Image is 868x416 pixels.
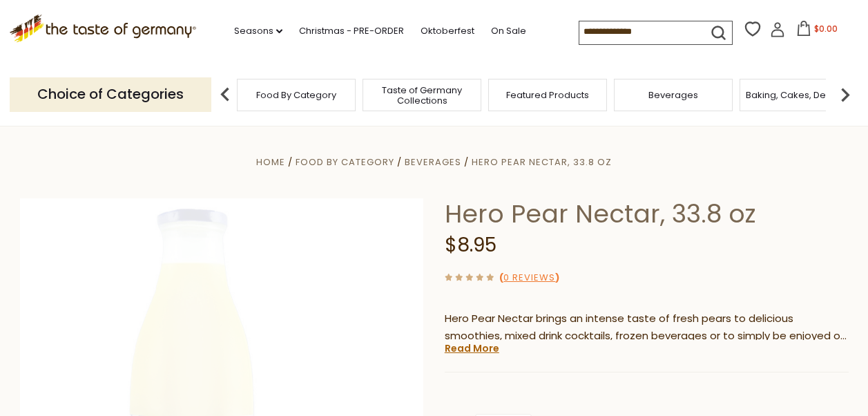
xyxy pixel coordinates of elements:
[503,271,555,285] a: 0 Reviews
[10,77,211,111] p: Choice of Categories
[491,23,526,39] a: On Sale
[296,155,394,169] a: Food By Category
[445,341,499,355] a: Read More
[831,81,859,108] img: next arrow
[445,231,496,258] span: $8.95
[421,23,474,39] a: Oktoberfest
[367,85,477,106] a: Taste of Germany Collections
[256,155,285,169] a: Home
[788,21,847,41] button: $0.00
[814,23,838,35] span: $0.00
[445,310,849,345] p: Hero Pear Nectar brings an intense taste of fresh pears to delicious smoothies, mixed drink cockt...
[499,271,559,284] span: ( )
[472,155,612,169] a: Hero Pear Nectar, 33.8 oz
[256,90,336,100] a: Food By Category
[648,90,698,100] a: Beverages
[405,155,461,169] a: Beverages
[746,90,853,100] a: Baking, Cakes, Desserts
[234,23,282,39] a: Seasons
[211,81,239,108] img: previous arrow
[299,23,404,39] a: Christmas - PRE-ORDER
[506,90,589,100] a: Featured Products
[445,198,849,229] h1: Hero Pear Nectar, 33.8 oz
